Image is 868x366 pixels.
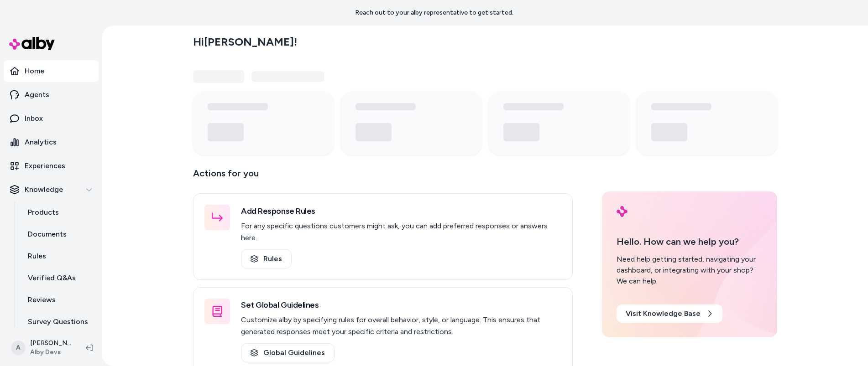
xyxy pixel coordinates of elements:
a: Documents [19,223,99,245]
a: Rules [241,249,292,268]
p: Actions for you [193,166,573,188]
a: Visit Knowledge Base [617,304,722,323]
p: Survey Questions [28,316,88,327]
p: Knowledge [25,184,63,195]
a: Inbox [4,108,99,129]
a: Experiences [4,155,99,177]
img: alby Logo [617,206,627,217]
a: Analytics [4,131,99,153]
p: Rules [28,251,46,262]
a: Agents [4,84,99,106]
span: Alby Devs [30,348,71,357]
p: Experiences [25,160,65,171]
a: Reviews [19,289,99,311]
a: Products [19,201,99,223]
div: Need help getting started, navigating your dashboard, or integrating with your shop? We can help. [617,254,763,287]
p: Analytics [25,137,57,148]
p: Agents [25,89,49,100]
button: A[PERSON_NAME]Alby Devs [5,333,78,362]
p: Verified Q&As [28,273,76,284]
a: Survey Questions [19,311,99,333]
p: Inbox [25,113,43,124]
p: For any specific questions customers might ask, you can add preferred responses or answers here. [241,220,561,244]
a: Verified Q&As [19,267,99,289]
p: Customize alby by specifying rules for overall behavior, style, or language. This ensures that ge... [241,314,561,338]
a: Home [4,60,99,82]
button: Knowledge [4,179,99,201]
p: Hello. How can we help you? [617,235,763,248]
a: Global Guidelines [241,343,335,362]
p: Reviews [28,294,56,305]
h3: Add Response Rules [241,205,561,217]
p: Reach out to your alby representative to get started. [355,8,513,17]
h3: Set Global Guidelines [241,299,561,311]
p: Home [25,66,44,77]
img: alby Logo [9,37,55,50]
p: [PERSON_NAME] [30,339,71,348]
a: Rules [19,245,99,267]
p: Products [28,207,59,218]
h2: Hi [PERSON_NAME] ! [193,35,297,49]
span: A [11,340,26,355]
p: Documents [28,229,67,240]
